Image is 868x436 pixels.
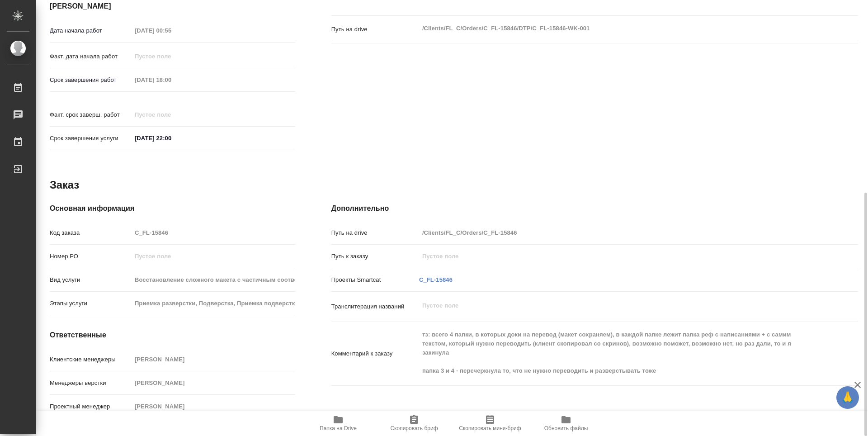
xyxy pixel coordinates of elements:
p: Дата начала работ [50,26,132,35]
textarea: тз: всего 4 папки, в которых доки на перевод (макет сохраняем), в каждой папке лежит папка реф с ... [419,327,814,379]
button: Обновить файлы [528,411,604,436]
input: Пустое поле [132,400,295,413]
input: Пустое поле [132,376,295,389]
h2: Заказ [50,178,79,192]
span: Скопировать мини-бриф [459,425,521,431]
button: 🙏 [836,386,859,409]
p: Путь к заказу [331,252,419,261]
span: Обновить файлы [544,425,588,431]
input: Пустое поле [132,353,295,366]
h4: Основная информация [50,203,295,214]
p: Код заказа [50,228,132,237]
span: Папка на Drive [320,425,357,431]
button: Папка на Drive [300,411,376,436]
p: Путь на drive [331,228,419,237]
input: Пустое поле [132,50,211,63]
input: Пустое поле [132,250,295,263]
a: C_FL-15846 [419,276,453,283]
input: Пустое поле [419,250,814,263]
input: Пустое поле [132,24,211,37]
h4: Дополнительно [331,203,858,214]
input: Пустое поле [419,226,814,239]
p: Номер РО [50,252,132,261]
p: Менеджеры верстки [50,379,132,388]
h4: [PERSON_NAME] [50,1,295,12]
input: Пустое поле [132,226,295,239]
h4: Ответственные [50,330,295,341]
input: ✎ Введи что-нибудь [132,132,211,145]
button: Скопировать бриф [376,411,452,436]
p: Факт. срок заверш. работ [50,110,132,119]
input: Пустое поле [132,297,295,310]
span: Скопировать бриф [390,425,438,431]
p: Срок завершения работ [50,76,132,85]
span: 🙏 [840,388,855,407]
p: Клиентские менеджеры [50,355,132,364]
p: Проектный менеджер [50,402,132,411]
p: Проекты Smartcat [331,275,419,284]
button: Скопировать мини-бриф [452,411,528,436]
p: Этапы услуги [50,299,132,308]
p: Транслитерация названий [331,302,419,311]
p: Комментарий к заказу [331,349,419,358]
input: Пустое поле [132,73,211,86]
input: Пустое поле [132,273,295,286]
p: Срок завершения услуги [50,134,132,143]
p: Вид услуги [50,275,132,284]
p: Путь на drive [331,25,419,34]
p: Факт. дата начала работ [50,52,132,61]
input: Пустое поле [132,108,211,121]
textarea: /Clients/FL_C/Orders/C_FL-15846/DTP/C_FL-15846-WK-001 [419,21,814,36]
